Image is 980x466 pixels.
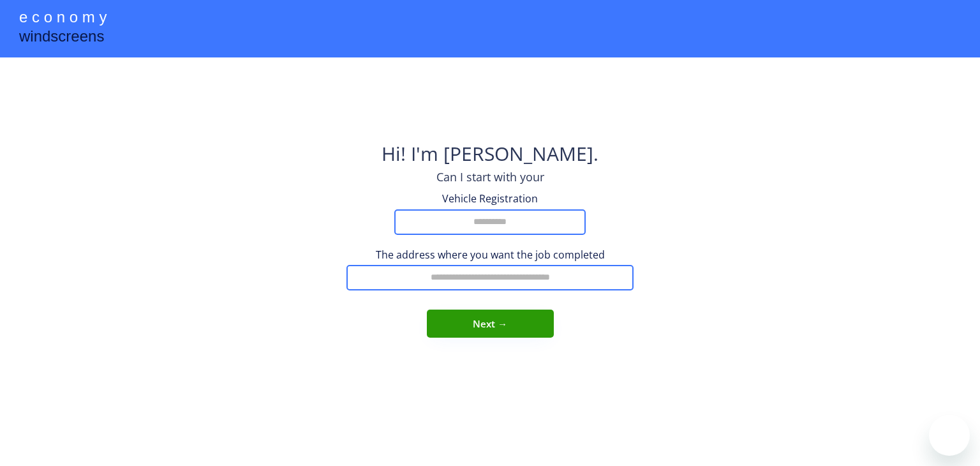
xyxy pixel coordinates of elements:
iframe: Button to launch messaging window [929,415,970,456]
div: The address where you want the job completed [346,248,634,262]
div: Can I start with your [436,169,544,185]
div: windscreens [19,26,104,50]
img: yH5BAEAAAAALAAAAAABAAEAAAIBRAA7 [458,70,522,134]
div: Hi! I'm [PERSON_NAME]. [382,140,598,169]
button: Next → [427,310,554,338]
div: Vehicle Registration [426,192,554,206]
div: e c o n o m y [19,6,107,31]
